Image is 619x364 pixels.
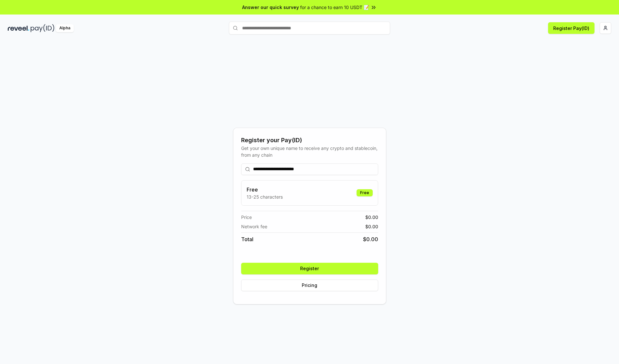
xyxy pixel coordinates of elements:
[548,22,594,34] button: Register Pay(ID)
[31,24,54,32] img: pay_id
[247,193,283,200] p: 13-25 characters
[241,223,267,230] span: Network fee
[241,235,253,243] span: Total
[241,145,378,158] div: Get your own unique name to receive any crypto and stablecoin, from any chain
[242,4,299,11] span: Answer our quick survey
[241,280,378,291] button: Pricing
[357,189,373,196] div: Free
[365,214,378,221] span: $ 0.00
[363,235,378,243] span: $ 0.00
[56,24,74,32] div: Alpha
[8,24,29,32] img: reveel_dark
[241,263,378,274] button: Register
[247,186,283,193] h3: Free
[241,136,378,145] div: Register your Pay(ID)
[241,214,252,221] span: Price
[365,223,378,230] span: $ 0.00
[300,4,369,11] span: for a chance to earn 10 USDT 📝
